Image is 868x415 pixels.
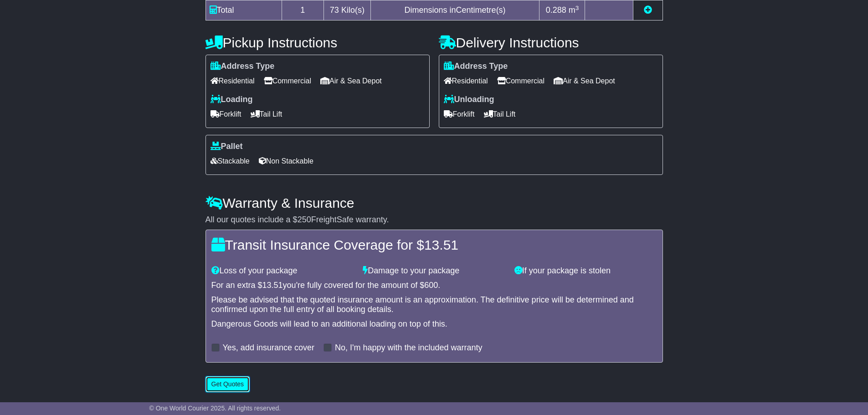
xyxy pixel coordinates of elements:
[205,35,430,50] h4: Pickup Instructions
[484,107,516,121] span: Tail Lift
[335,343,483,353] label: No, I'm happy with the included warranty
[324,0,371,20] td: Kilo(s)
[205,215,663,225] div: All our quotes include a $ FreightSafe warranty.
[444,107,475,121] span: Forklift
[358,266,510,276] div: Damage to your package
[282,0,324,20] td: 1
[644,5,652,15] a: Add new item
[444,61,508,72] label: Address Type
[370,0,539,20] td: Dimensions in Centimetre(s)
[497,74,544,88] span: Commercial
[211,74,255,88] span: Residential
[320,74,382,88] span: Air & Sea Depot
[211,281,657,291] div: For an extra $ you're fully covered for the amount of $ .
[444,95,494,105] label: Unloading
[554,74,615,88] span: Air & Sea Depot
[211,237,657,252] h4: Transit Insurance Coverage for $
[298,215,311,224] span: 250
[424,237,458,252] span: 13.51
[211,319,657,329] div: Dangerous Goods will lead to an additional loading on top of this.
[211,61,275,72] label: Address Type
[211,142,243,152] label: Pallet
[424,281,438,290] span: 600
[510,266,662,276] div: If your package is stolen
[211,154,250,168] span: Stackable
[207,266,359,276] div: Loss of your package
[205,376,250,392] button: Get Quotes
[262,281,283,290] span: 13.51
[575,5,579,11] sup: 3
[211,107,241,121] span: Forklift
[149,405,281,412] span: © One World Courier 2025. All rights reserved.
[205,195,663,210] h4: Warranty & Insurance
[251,107,282,121] span: Tail Lift
[205,0,282,20] td: Total
[211,295,657,315] div: Please be advised that the quoted insurance amount is an approximation. The definitive price will...
[330,5,339,15] span: 73
[264,74,311,88] span: Commercial
[439,35,663,50] h4: Delivery Instructions
[259,154,313,168] span: Non Stackable
[546,5,566,15] span: 0.288
[211,95,253,105] label: Loading
[223,343,314,353] label: Yes, add insurance cover
[444,74,488,88] span: Residential
[569,5,579,15] span: m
